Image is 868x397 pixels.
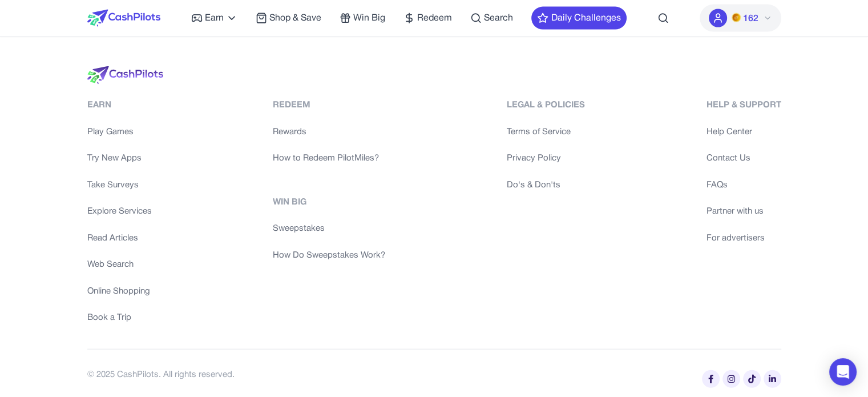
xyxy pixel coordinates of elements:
a: For advertisers [706,232,781,245]
a: Redeem [403,11,452,25]
a: Explore Services [87,205,152,218]
a: Search [470,11,513,25]
a: Privacy Policy [507,152,585,165]
a: Partner with us [706,205,781,218]
div: Redeem [273,99,385,112]
span: Win Big [353,11,385,25]
a: Online Shopping [87,285,152,298]
a: Web Search [87,258,152,271]
a: Contact Us [706,152,781,165]
a: How Do Sweepstakes Work? [273,249,385,262]
a: Book a Trip [87,311,152,324]
img: PMs [732,13,741,22]
span: Redeem [417,11,452,25]
div: Win Big [273,196,385,209]
span: Shop & Save [269,11,321,25]
a: Help Center [706,126,781,139]
a: Rewards [273,126,385,139]
a: Try New Apps [87,152,152,165]
div: Open Intercom Messenger [829,358,857,386]
button: PMs162 [700,5,781,32]
a: Play Games [87,126,152,139]
a: How to Redeem PilotMiles? [273,152,385,165]
a: Take Surveys [87,179,152,192]
a: Shop & Save [256,11,321,25]
a: Read Articles [87,232,152,245]
a: Win Big [340,11,385,25]
div: Help & Support [706,99,781,112]
span: 162 [743,12,758,26]
a: Sweepstakes [273,222,385,235]
span: Search [484,11,513,25]
img: CashPilots Logo [87,10,160,27]
a: FAQs [706,179,781,192]
img: logo [87,66,163,85]
div: © 2025 CashPilots. All rights reserved. [87,368,235,382]
a: Terms of Service [507,126,585,139]
div: Earn [87,99,152,112]
a: Do's & Don'ts [507,179,585,192]
button: Daily Challenges [531,7,627,30]
a: Earn [191,11,237,25]
div: Legal & Policies [507,99,585,112]
span: Earn [205,11,224,25]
